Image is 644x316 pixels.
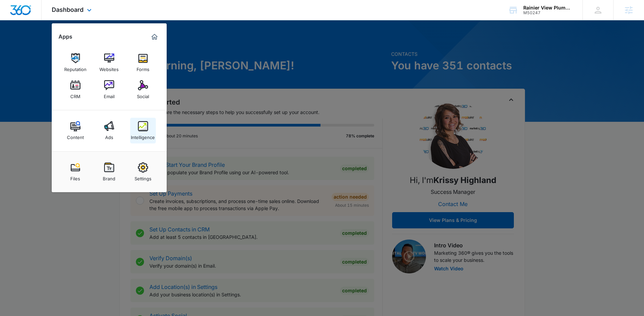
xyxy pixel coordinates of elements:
[70,90,80,99] div: CRM
[70,173,80,181] div: Files
[64,63,87,72] div: Reputation
[67,131,84,140] div: Content
[137,63,149,72] div: Forms
[149,31,160,42] a: Marketing 360® Dashboard
[130,77,156,103] a: Social
[96,77,122,103] a: Email
[130,159,156,185] a: Settings
[103,173,115,181] div: Brand
[96,118,122,143] a: Ads
[135,173,151,181] div: Settings
[130,50,156,75] a: Forms
[104,90,115,99] div: Email
[131,131,155,140] div: Intelligence
[105,131,113,140] div: Ads
[523,10,573,15] div: account id
[52,6,84,13] span: Dashboard
[63,159,88,185] a: Files
[63,118,88,143] a: Content
[137,90,149,99] div: Social
[130,118,156,143] a: Intelligence
[523,5,573,10] div: account name
[63,77,88,103] a: CRM
[96,159,122,185] a: Brand
[96,50,122,75] a: Websites
[58,33,72,40] h2: Apps
[63,50,88,75] a: Reputation
[99,63,119,72] div: Websites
